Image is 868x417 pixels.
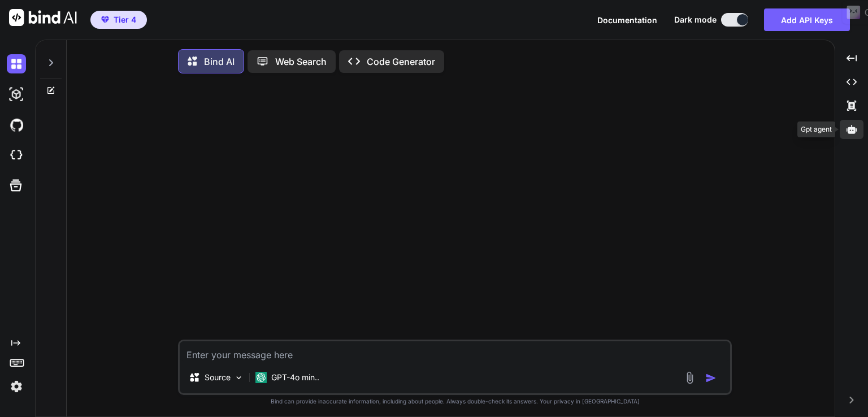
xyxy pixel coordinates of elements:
[234,373,244,383] img: Pick Models
[7,377,26,396] img: settings
[797,121,835,137] div: Gpt agent
[7,146,26,165] img: cloudideIcon
[255,372,267,383] img: GPT-4o mini
[204,55,235,68] p: Bind AI
[101,16,109,23] img: premium
[7,85,26,104] img: darkAi-studio
[597,15,657,25] span: Documentation
[90,11,147,29] button: premiumTier 4
[683,371,696,384] img: attachment
[674,14,717,25] span: Dark mode
[705,372,717,384] img: icon
[7,54,26,73] img: darkChat
[271,372,319,383] p: GPT-4o min..
[275,55,327,68] p: Web Search
[205,372,231,383] p: Source
[7,115,26,134] img: githubDark
[9,9,77,26] img: Bind AI
[114,14,136,25] span: Tier 4
[178,397,732,406] p: Bind can provide inaccurate information, including about people. Always double-check its answers....
[597,14,657,26] button: Documentation
[367,55,435,68] p: Code Generator
[764,8,850,31] button: Add API Keys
